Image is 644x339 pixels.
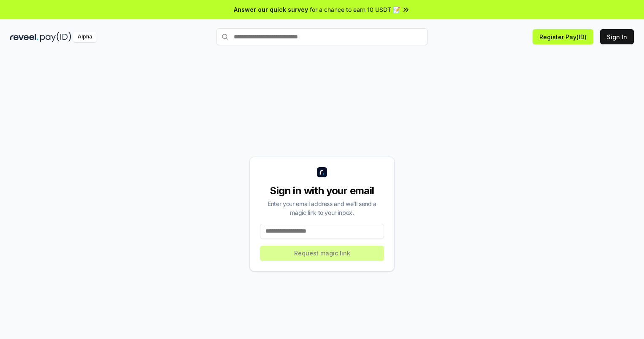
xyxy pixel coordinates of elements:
span: for a chance to earn 10 USDT 📝 [310,5,400,14]
img: reveel_dark [10,32,38,42]
span: Answer our quick survey [234,5,308,14]
div: Enter your email address and we’ll send a magic link to your inbox. [260,199,384,217]
button: Sign In [600,29,634,44]
img: logo_small [317,167,327,177]
img: pay_id [40,32,71,42]
div: Sign in with your email [260,184,384,198]
div: Alpha [73,32,97,42]
button: Register Pay(ID) [533,29,593,44]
